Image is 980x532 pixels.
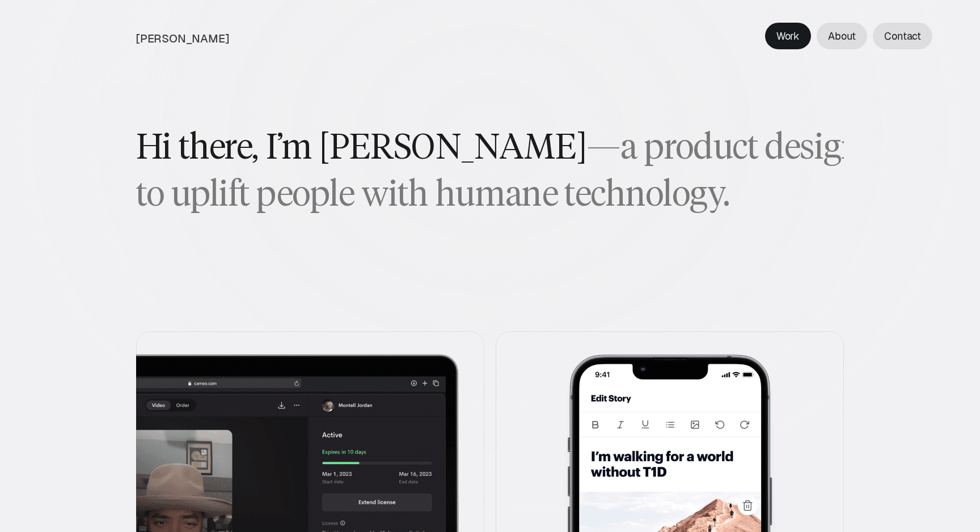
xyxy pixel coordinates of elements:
[776,28,800,44] p: Work
[817,23,867,49] a: About
[136,175,730,213] span: to uplift people with humane technology.
[136,127,587,166] span: Hi there, I’m [PERSON_NAME]
[873,23,932,49] a: Contact
[587,127,620,166] span: —
[884,28,921,44] p: Contact
[765,23,811,49] a: Work
[828,28,856,44] p: About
